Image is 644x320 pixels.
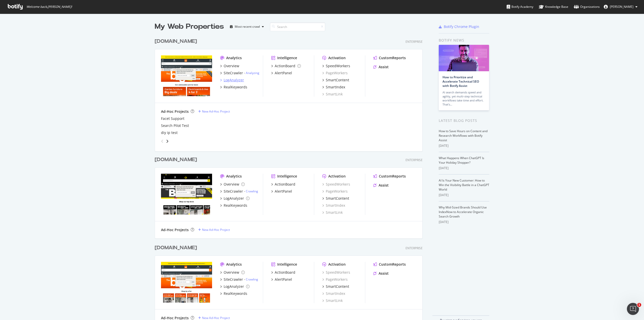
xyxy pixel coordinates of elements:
[275,277,292,282] div: AlertPanel
[439,45,489,71] img: How to Prioritize and Accelerate Technical SEO with Botify Assist
[161,116,184,121] a: Facet Support
[322,78,349,83] a: SmartContent
[326,63,350,68] div: SpeedWorkers
[202,228,230,232] div: New Ad-Hoc Project
[439,38,489,43] div: Botify news
[271,277,292,282] a: AlertPanel
[244,277,258,281] div: -
[226,55,242,60] div: Analytics
[600,3,641,11] button: [PERSON_NAME]
[322,210,343,215] a: SmartLink
[271,182,295,187] a: ActionBoard
[322,85,345,90] a: SmartIndex
[322,277,348,282] a: PageWorkers
[442,90,485,106] div: AI search demands speed and agility, yet multi-step technical workflows take time and effort. Tha...
[161,262,212,303] img: www.diy.ie
[379,262,406,267] div: CustomReports
[224,196,244,201] div: LogAnalyzer
[406,246,423,250] div: Enterprise
[166,139,169,144] div: angle-right
[379,55,406,60] div: CustomReports
[271,63,301,68] a: ActionBoard
[539,4,568,9] div: Knowledge Base
[220,277,258,282] a: SiteCrawler- Crawling
[224,189,243,194] div: SiteCrawler
[220,182,245,187] a: Overview
[220,85,247,90] a: RealKeywords
[161,227,189,232] div: Ad-Hoc Projects
[326,284,349,289] div: SmartContent
[373,271,389,276] a: Assist
[322,291,345,296] a: SmartIndex
[439,118,489,123] div: Latest Blog Posts
[379,183,389,188] div: Assist
[322,203,345,208] a: SmartIndex
[155,38,199,45] a: [DOMAIN_NAME]
[220,270,245,275] a: Overview
[220,189,258,194] a: SiteCrawler- Crawling
[439,129,488,142] a: How to Save Hours on Content and Research Workflows with Botify Assist
[161,109,189,114] div: Ad-Hoc Projects
[275,182,295,187] div: ActionBoard
[439,156,484,165] a: What Happens When ChatGPT Is Your Holiday Shopper?
[220,284,250,289] a: LogAnalyzer
[244,189,258,193] div: -
[202,109,230,114] div: New Ad-Hoc Project
[439,144,489,148] div: [DATE]
[224,291,247,296] div: RealKeywords
[322,284,349,289] a: SmartContent
[224,270,239,275] div: Overview
[161,130,178,135] a: diy ip test
[224,277,243,282] div: SiteCrawler
[322,92,343,97] a: SmartLink
[322,298,343,303] a: SmartLink
[322,196,349,201] a: SmartContent
[155,156,199,163] a: [DOMAIN_NAME]
[442,75,479,88] a: How to Prioritize and Accelerate Technical SEO with Botify Assist
[275,270,295,275] div: ActionBoard
[224,182,239,187] div: Overview
[224,203,247,208] div: RealKeywords
[326,196,349,201] div: SmartContent
[271,189,292,194] a: AlertPanel
[373,55,406,60] a: CustomReports
[439,24,479,29] a: Botify Chrome Plugin
[379,174,406,179] div: CustomReports
[439,220,489,224] div: [DATE]
[202,316,230,320] div: New Ad-Hoc Project
[198,228,230,232] a: New Ad-Hoc Project
[322,189,348,194] a: PageWorkers
[627,303,639,315] iframe: Intercom live chat
[226,262,242,267] div: Analytics
[322,70,348,76] a: PageWorkers
[224,284,244,289] div: LogAnalyzer
[610,5,633,9] span: Sam Purdie
[275,63,295,68] div: ActionBoard
[220,70,259,76] a: SiteCrawler- Analyzing
[326,78,349,83] div: SmartContent
[328,55,346,60] div: Activation
[373,64,389,69] a: Assist
[220,63,239,68] a: Overview
[439,205,487,219] a: Why Mid-Sized Brands Should Use IndexNow to Accelerate Organic Search Growth
[275,70,292,76] div: AlertPanel
[406,158,423,162] div: Enterprise
[406,40,423,44] div: Enterprise
[246,189,258,193] a: Crawling
[271,70,292,76] a: AlertPanel
[161,123,189,128] a: Search Pilot Test
[328,262,346,267] div: Activation
[246,277,258,281] a: Crawling
[275,189,292,194] div: AlertPanel
[155,156,197,163] div: [DOMAIN_NAME]
[155,38,197,45] div: [DOMAIN_NAME]
[379,271,389,276] div: Assist
[224,70,243,76] div: SiteCrawler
